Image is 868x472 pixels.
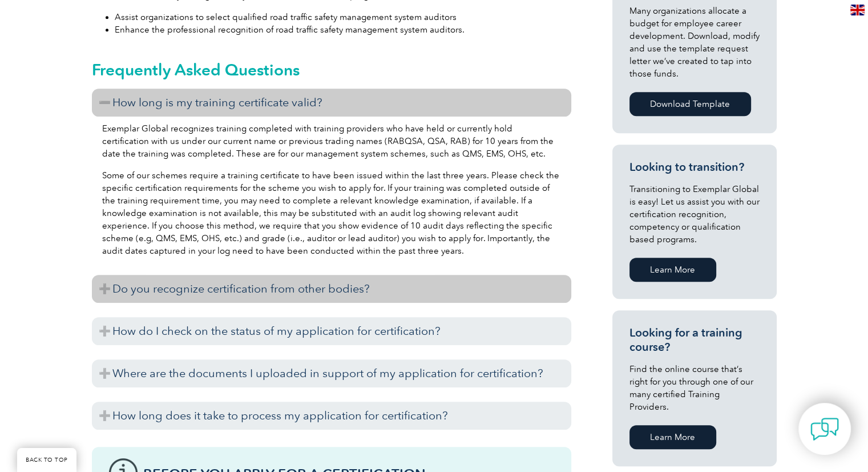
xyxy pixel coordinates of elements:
[102,122,561,160] p: Exemplar Global recognizes training completed with training providers who have held or currently ...
[629,258,716,282] a: Learn More
[629,92,751,116] a: Download Template
[92,61,571,79] h2: Frequently Asked Questions
[92,275,571,303] h3: Do you recognize certification from other bodies?
[629,363,760,413] p: Find the online course that’s right for you through one of our many certified Training Providers.
[92,359,571,387] h3: Where are the documents I uploaded in support of my application for certification?
[115,11,571,23] li: Assist organizations to select qualified road traffic safety management system auditors
[17,448,76,472] a: BACK TO TOP
[115,23,571,36] li: Enhance the professional recognition of road traffic safety management system auditors.
[810,415,839,443] img: contact-chat.png
[629,5,760,80] p: Many organizations allocate a budget for employee career development. Download, modify and use th...
[629,326,760,354] h3: Looking for a training course?
[102,169,561,257] p: Some of our schemes require a training certificate to have been issued within the last three year...
[92,89,571,117] h3: How long is my training certificate valid?
[850,5,865,15] img: en
[92,317,571,345] h3: How do I check on the status of my application for certification?
[629,425,716,449] a: Learn More
[629,160,760,174] h3: Looking to transition?
[629,183,760,246] p: Transitioning to Exemplar Global is easy! Let us assist you with our certification recognition, c...
[92,402,571,430] h3: How long does it take to process my application for certification?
